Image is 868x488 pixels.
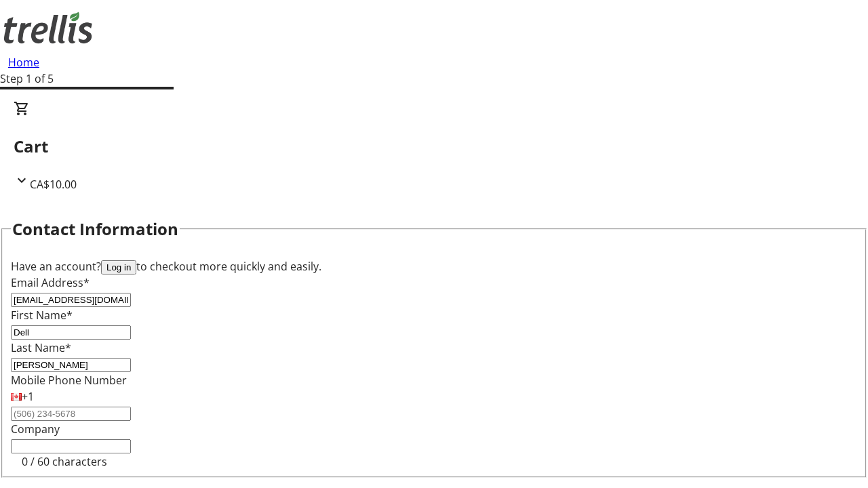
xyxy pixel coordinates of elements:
label: Email Address* [11,275,90,290]
h2: Contact Information [12,217,178,241]
span: CA$10.00 [30,177,77,192]
div: CartCA$10.00 [14,100,854,192]
h2: Cart [14,134,854,159]
label: Company [11,422,60,436]
label: First Name* [11,308,73,323]
tr-character-limit: 0 / 60 characters [22,454,107,469]
div: Have an account? to checkout more quickly and easily. [11,258,857,274]
label: Last Name* [11,340,71,355]
label: Mobile Phone Number [11,373,127,388]
input: (506) 234-5678 [11,407,131,421]
button: Log in [101,260,136,274]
